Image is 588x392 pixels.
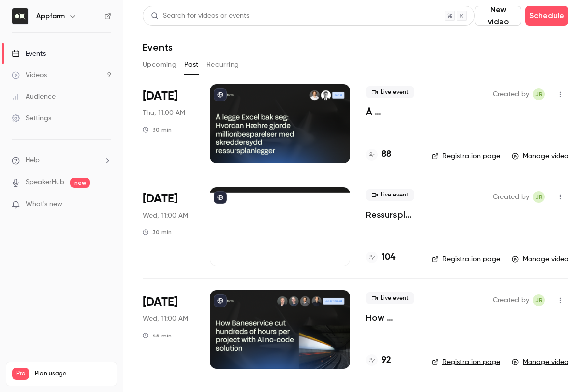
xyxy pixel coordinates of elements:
a: Registration page [432,357,500,367]
h4: 92 [382,354,391,367]
div: 30 min [143,126,172,134]
span: [DATE] [143,191,177,207]
a: 104 [366,251,395,264]
span: What's new [26,199,62,210]
span: Live event [366,292,414,304]
span: Wed, 11:00 AM [143,211,188,221]
button: Schedule [525,6,568,26]
button: New video [475,6,521,26]
div: Videos [12,70,47,80]
span: JR [535,88,543,100]
a: Manage video [512,254,568,264]
span: Live event [366,189,414,201]
span: Help [26,155,40,166]
div: Search for videos or events [151,11,249,21]
img: Appfarm [12,8,28,24]
span: Julie Remen [533,88,545,100]
button: Past [184,57,199,73]
span: Live event [366,86,414,98]
span: Wed, 11:00 AM [143,314,188,324]
iframe: Noticeable Trigger [99,200,111,209]
h4: 88 [382,148,391,161]
button: Recurring [206,57,239,73]
div: Audience [12,92,56,102]
span: [DATE] [143,88,177,104]
span: new [70,178,90,188]
div: Events [12,49,46,58]
a: Manage video [512,151,568,161]
span: Plan usage [35,370,111,378]
a: Manage video [512,357,568,367]
a: Registration page [432,254,500,264]
li: help-dropdown-opener [12,155,111,166]
div: 45 min [143,332,172,339]
a: 92 [366,354,391,367]
span: Created by [493,294,529,306]
a: 88 [366,148,391,161]
span: Pro [12,368,29,380]
span: JR [535,191,543,203]
div: 30 min [143,228,172,236]
h6: Appfarm [36,11,65,21]
button: Upcoming [143,57,176,73]
span: [DATE] [143,294,177,310]
a: Ressursplanlegging for byggebransjen - fra kaos til kontroll på rekordtid [366,209,416,221]
span: Created by [493,191,529,203]
a: How Baneservice cut hundreds of hours per project with AI no-code solution [366,312,416,324]
span: Created by [493,88,529,100]
div: Sep 18 Thu, 11:00 AM (Europe/Oslo) [143,84,194,163]
span: Julie Remen [533,294,545,306]
h4: 104 [382,251,395,264]
a: Å [PERSON_NAME] Excel bak seg: [PERSON_NAME] gjorde millionbesparelser med skreddersydd ressurspl... [366,106,416,118]
span: Julie Remen [533,191,545,203]
a: Registration page [432,151,500,161]
div: Jun 11 Wed, 11:00 AM (Europe/Oslo) [143,290,194,369]
span: JR [535,294,543,306]
span: Thu, 11:00 AM [143,108,185,118]
a: SpeakerHub [26,177,64,188]
div: Settings [12,113,51,123]
div: Aug 20 Wed, 11:00 AM (Europe/Oslo) [143,187,194,266]
h1: Events [143,41,173,53]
